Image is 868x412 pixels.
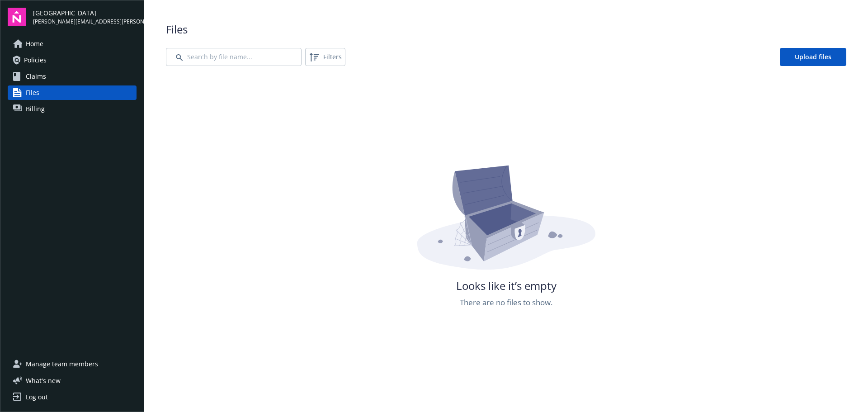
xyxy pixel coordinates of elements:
[26,390,48,404] div: Log out
[460,297,552,308] span: There are no files to show.
[166,48,302,66] input: Search by file name...
[8,357,137,371] a: Manage team members
[26,357,98,371] span: Manage team members
[26,37,43,51] span: Home
[8,53,137,67] a: Policies
[8,102,137,116] a: Billing
[456,278,557,294] span: Looks like it’s empty
[26,102,45,116] span: Billing
[8,37,137,51] a: Home
[307,50,344,64] span: Filters
[8,69,137,84] a: Claims
[33,8,137,26] button: [GEOGRAPHIC_DATA][PERSON_NAME][EMAIL_ADDRESS][PERSON_NAME][DOMAIN_NAME]
[323,52,342,62] span: Filters
[26,69,46,84] span: Claims
[33,18,137,26] span: [PERSON_NAME][EMAIL_ADDRESS][PERSON_NAME][DOMAIN_NAME]
[795,52,831,61] span: Upload files
[8,376,75,385] button: What's new
[166,22,846,37] span: Files
[8,8,26,26] img: navigator-logo.svg
[780,48,846,66] a: Upload files
[305,48,345,66] button: Filters
[33,8,137,18] span: [GEOGRAPHIC_DATA]
[24,53,47,67] span: Policies
[8,85,137,100] a: Files
[26,376,61,385] span: What ' s new
[26,85,39,100] span: Files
